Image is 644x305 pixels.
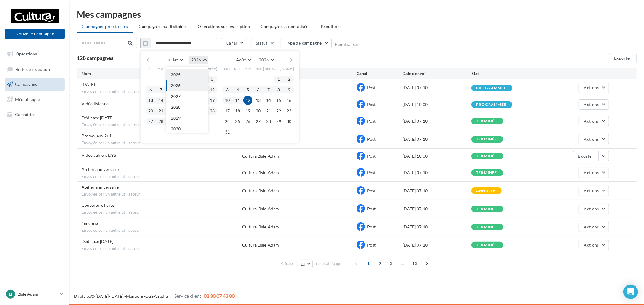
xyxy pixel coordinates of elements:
a: Calendrier [4,108,66,121]
button: 24 [223,117,232,126]
button: Août [234,56,253,64]
button: 26 [243,117,252,126]
button: 12 [243,96,252,105]
button: Nouvelle campagne [5,29,65,39]
span: 2 [375,259,385,268]
button: 11 [233,96,242,105]
button: Actions [579,168,609,178]
button: 3 [223,85,232,94]
button: Statut [251,38,277,48]
a: LI L'Isle Adam [5,288,65,300]
span: Calendrier [15,112,35,117]
button: 19 [243,106,252,115]
button: Réinitialiser [335,42,359,47]
button: 20 [146,106,155,115]
div: terminée [476,225,497,229]
span: Brouillons [321,24,342,29]
span: Actions [584,242,599,247]
div: Audience [242,71,357,77]
span: Envoyée par un autre utilisateur [82,228,242,233]
span: Couverture livres [82,203,114,208]
button: Actions [579,240,609,250]
button: 5 [208,75,217,84]
button: 5 [243,85,252,94]
button: 1 [274,75,283,84]
div: Cultura L'Isle-Adam [242,224,279,230]
button: 27 [254,117,263,126]
span: Dim [285,66,293,71]
span: 2025 [171,72,181,77]
span: Mar [157,66,165,71]
button: 21 [264,106,273,115]
button: Booster [573,151,599,161]
button: 22 [274,106,283,115]
div: [DATE] 10:00 [402,153,471,159]
span: 15 août [82,82,95,87]
button: 29 [274,117,283,126]
span: Mer [244,66,252,71]
span: 128 campagnes [77,55,114,61]
span: Post [367,153,376,159]
span: Post [367,137,376,142]
a: Mentions [126,294,144,299]
button: 12 [208,85,217,94]
div: [DATE] 07:10 [402,85,471,91]
span: Lun [224,66,231,71]
a: Campagnes [4,78,66,91]
span: résultats/page [316,261,341,266]
div: État [471,71,540,77]
span: 2026 [191,57,201,62]
span: Atelier anniversaire [82,167,119,172]
span: Août [236,57,246,62]
p: L'Isle Adam [18,291,58,297]
div: terminée [476,207,497,211]
a: Médiathèque [4,93,66,106]
button: 2030 [166,124,208,134]
span: Mer [168,66,175,71]
div: Cultura L'Isle-Adam [242,153,279,159]
div: annulée [476,189,495,193]
button: Juillet [163,56,185,64]
span: Campagnes publicitaires [139,24,187,29]
button: 28 [264,117,273,126]
a: Boîte de réception [4,63,66,76]
div: Open Intercom Messenger [623,285,638,299]
span: Post [367,118,376,124]
span: Post [367,102,376,107]
button: 14 [264,96,273,105]
div: Date d'envoi [402,71,471,77]
span: Mar [234,66,241,71]
span: 2029 [171,115,181,121]
button: 2026 [256,56,276,64]
button: 6 [146,85,155,94]
span: 1ers prix [82,221,98,226]
span: [PERSON_NAME] [187,66,218,71]
span: ... [398,259,408,268]
span: Lun [147,66,154,71]
span: Envoyée par un autre utilisateur [82,122,242,128]
button: 7 [264,85,273,94]
span: Actions [584,224,599,229]
span: 2026 [259,57,269,62]
button: 2 [284,75,293,84]
span: Opérations [16,51,37,56]
button: Exporter [609,53,637,63]
span: Dim [209,66,216,71]
span: 2027 [171,94,181,99]
button: 10 [223,96,232,105]
span: Campagnes [15,82,37,87]
button: 8 [274,85,283,94]
span: Post [367,224,376,229]
div: terminée [476,243,497,247]
button: Actions [579,222,609,232]
button: 26 [208,106,217,115]
button: 2028 [166,102,208,113]
button: 25 [233,117,242,126]
button: Actions [579,186,609,196]
button: 13 [254,96,263,105]
span: Actions [584,102,599,107]
button: 14 [156,96,165,105]
button: Actions [579,83,609,93]
span: Campagnes automatisées [261,24,311,29]
span: Post [367,188,376,193]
